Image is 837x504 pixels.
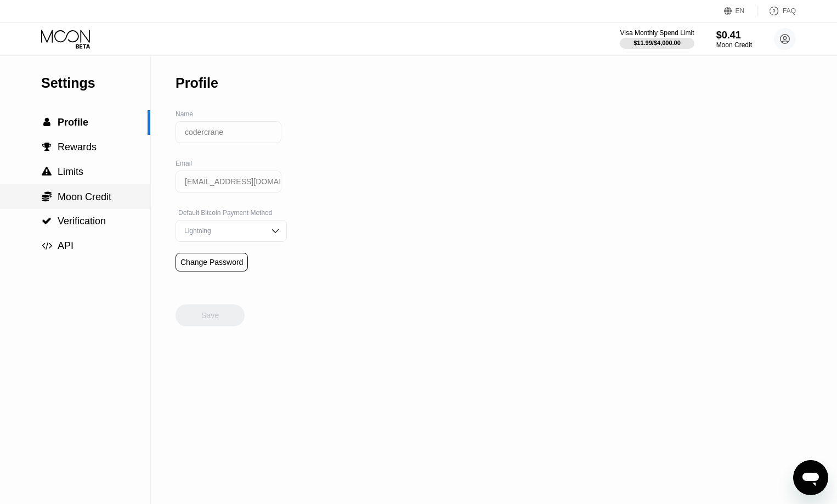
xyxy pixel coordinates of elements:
[620,29,694,49] div: Visa Monthly Spend Limit$11.99/$4,000.00
[41,216,52,226] div: 
[716,30,752,49] div: $0.41Moon Credit
[783,7,796,15] div: FAQ
[42,241,52,251] span: 
[58,166,83,177] span: Limits
[41,75,150,91] div: Settings
[41,241,52,251] div: 
[716,30,752,41] div: $0.41
[724,5,757,16] div: EN
[42,216,52,226] span: 
[41,142,52,152] div: 
[41,167,52,177] div: 
[58,240,73,251] span: API
[58,117,88,128] span: Profile
[58,191,111,202] span: Moon Credit
[41,191,52,202] div: 
[793,460,828,495] iframe: Button to launch messaging window
[176,160,287,167] div: Email
[620,29,694,37] div: Visa Monthly Spend Limit
[43,117,50,127] span: 
[42,142,52,152] span: 
[176,110,287,118] div: Name
[757,5,796,16] div: FAQ
[182,227,264,235] div: Lightning
[176,253,248,271] div: Change Password
[716,41,752,49] div: Moon Credit
[736,7,745,15] div: EN
[58,141,97,152] span: Rewards
[42,191,52,202] span: 
[634,39,681,46] div: $11.99 / $4,000.00
[41,117,52,127] div: 
[58,216,106,226] span: Verification
[176,75,218,91] div: Profile
[176,209,287,217] div: Default Bitcoin Payment Method
[42,167,52,177] span: 
[180,258,243,267] div: Change Password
